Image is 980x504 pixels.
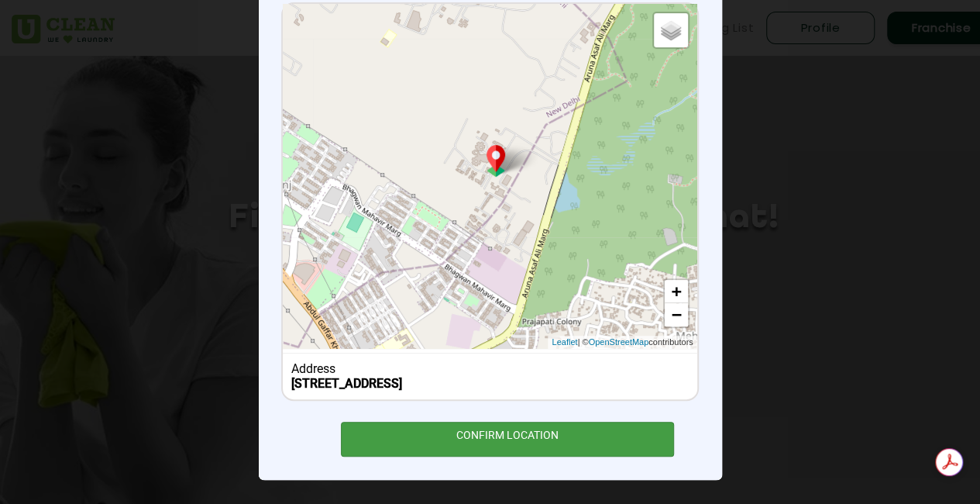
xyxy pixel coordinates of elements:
a: Layers [654,13,688,47]
a: Zoom out [665,303,688,326]
a: OpenStreetMap [588,336,648,349]
div: | © contributors [548,336,696,349]
b: [STREET_ADDRESS] [291,376,402,391]
div: CONFIRM LOCATION [341,422,675,457]
a: Zoom in [665,280,688,303]
a: Leaflet [552,336,577,349]
div: Address [291,361,689,376]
